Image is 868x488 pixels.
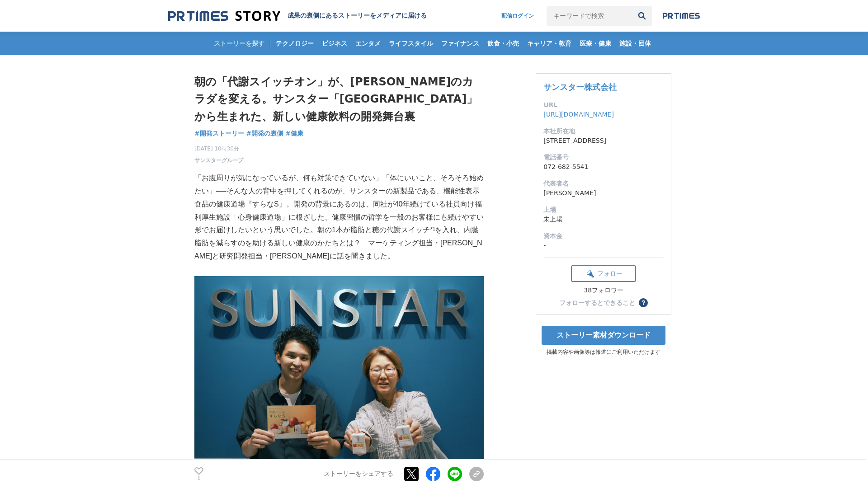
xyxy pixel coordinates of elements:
[536,348,671,356] p: 掲載内容や画像等は報道にご利用いただけます
[543,111,614,118] a: [URL][DOMAIN_NAME]
[194,73,484,125] h1: 朝の「代謝スイッチオン」が、[PERSON_NAME]のカラダを変える。サンスター「[GEOGRAPHIC_DATA]」から生まれた、新しい健康飲料の開発舞台裏
[318,39,351,47] span: ビジネス
[640,300,646,306] span: ？
[524,39,575,47] span: キャリア・教育
[272,32,317,55] a: テクノロジー
[543,136,664,145] dd: [STREET_ADDRESS]
[285,129,303,138] a: #健康
[571,286,636,295] div: 38フォロワー
[616,32,655,55] a: 施設・団体
[352,39,384,47] span: エンタメ
[576,39,615,47] span: 医療・健康
[194,276,484,469] img: thumbnail_819662a0-a893-11f0-9ca5-471123679b5e.jpg
[543,231,664,241] dt: 資本金
[543,188,664,198] dd: [PERSON_NAME]
[484,32,523,55] a: 飲食・小売
[543,162,664,172] dd: 072-682-5541
[559,300,635,306] div: フォローするとできること
[194,172,484,263] p: 「お腹周りが気になっているが、何も対策できていない」「体にいいこと、そろそろ始めたい」──そんな人の背中を押してくれるのが、サンスターの新製品である、機能性表示食品の健康道場『すらなS』。開発の...
[543,215,664,224] dd: 未上場
[639,298,648,307] button: ？
[576,32,615,55] a: 医療・健康
[285,129,303,137] span: #健康
[194,129,244,138] a: #開発ストーリー
[492,6,543,26] a: 配信ログイン
[542,326,665,345] a: ストーリー素材ダウンロード
[385,32,437,55] a: ライフスタイル
[194,145,243,153] span: [DATE] 10時30分
[438,39,483,47] span: ファイナンス
[194,476,203,480] p: 1
[168,10,427,22] a: 成果の裏側にあるストーリーをメディアに届ける 成果の裏側にあるストーリーをメディアに届ける
[168,10,280,22] img: 成果の裏側にあるストーリーをメディアに届ける
[194,129,244,137] span: #開発ストーリー
[246,129,283,137] span: #開発の裏側
[272,39,317,47] span: テクノロジー
[663,12,700,19] img: prtimes
[616,39,655,47] span: 施設・団体
[524,32,575,55] a: キャリア・教育
[352,32,384,55] a: エンタメ
[543,82,617,92] a: サンスター株式会社
[547,6,632,26] input: キーワードで検索
[438,32,483,55] a: ファイナンス
[543,205,664,215] dt: 上場
[324,470,393,478] p: ストーリーをシェアする
[543,241,664,250] dd: -
[194,156,243,164] a: サンスターグループ
[318,32,351,55] a: ビジネス
[632,6,652,26] button: 検索
[288,12,427,20] h2: 成果の裏側にあるストーリーをメディアに届ける
[484,39,523,47] span: 飲食・小売
[543,153,664,162] dt: 電話番号
[385,39,437,47] span: ライフスタイル
[571,265,636,282] button: フォロー
[246,129,283,138] a: #開発の裏側
[543,127,664,136] dt: 本社所在地
[543,179,664,188] dt: 代表者名
[543,100,664,110] dt: URL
